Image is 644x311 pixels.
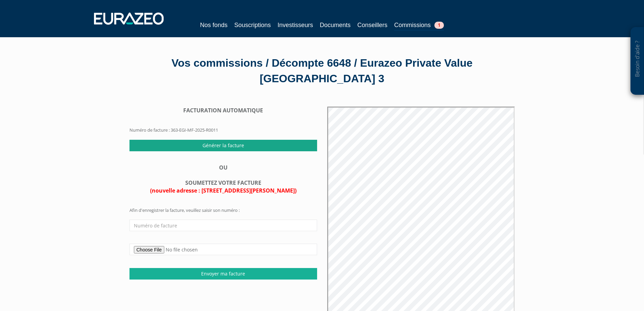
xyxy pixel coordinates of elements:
[129,107,317,139] form: Numéro de facture : 363-EGI-MF-2025-R0011
[320,20,351,30] a: Documents
[150,187,296,194] span: (nouvelle adresse : [STREET_ADDRESS][PERSON_NAME])
[129,220,317,231] input: Numéro de facture
[278,20,313,30] a: Investisseurs
[634,31,641,92] p: Besoin d'aide ?
[129,107,317,114] div: FACTURATION AUTOMATIQUE
[357,20,387,30] a: Conseillers
[434,22,444,29] span: 1
[94,13,164,25] img: 1732889491-logotype_eurazeo_blanc_rvb.png
[129,207,317,279] form: Afin d'enregistrer la facture, veuillez saisir son numéro :
[129,268,317,280] input: Envoyer ma facture
[129,140,317,151] input: Générer la facture
[394,20,444,31] a: Commissions1
[129,55,515,86] div: Vos commissions / Décompte 6648 / Eurazeo Private Value [GEOGRAPHIC_DATA] 3
[234,20,271,30] a: Souscriptions
[200,20,228,30] a: Nos fonds
[129,164,317,195] div: OU SOUMETTEZ VOTRE FACTURE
